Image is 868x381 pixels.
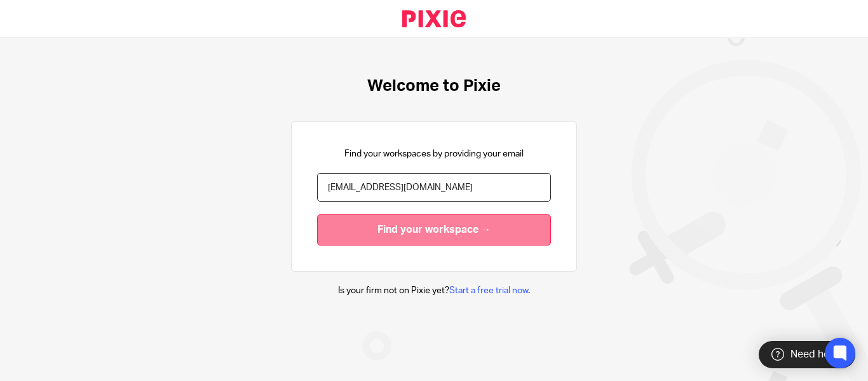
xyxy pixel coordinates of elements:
h1: Welcome to Pixie [367,76,501,96]
a: Start a free trial now [449,286,528,295]
input: Find your workspace → [317,214,551,246]
input: name@example.com [317,173,551,202]
div: Need help? [759,341,855,368]
p: Find your workspaces by providing your email [344,148,524,160]
p: Is your firm not on Pixie yet? . [338,284,530,297]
